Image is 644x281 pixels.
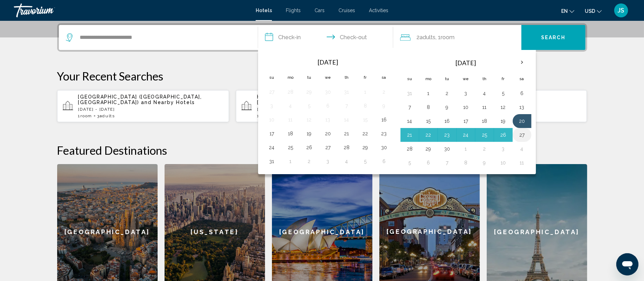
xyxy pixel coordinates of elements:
[257,107,403,112] p: [DATE] - [DATE]
[286,8,301,13] a: Flights
[419,54,513,71] th: [DATE]
[304,115,315,125] button: Day 12
[323,129,334,138] button: Day 20
[59,25,585,50] div: Search widget
[404,144,415,154] button: Day 28
[517,102,528,112] button: Day 13
[304,87,315,97] button: Day 29
[479,158,490,168] button: Day 9
[236,90,408,122] button: Hotels in [GEOGRAPHIC_DATA], [GEOGRAPHIC_DATA] (BCN)[DATE] - [DATE]1Room3Adults
[304,129,315,138] button: Day 19
[315,8,325,13] a: Cars
[341,156,352,166] button: Day 4
[460,88,471,98] button: Day 3
[80,113,92,118] span: Room
[360,87,371,97] button: Day 1
[521,25,585,50] button: Search
[323,101,334,111] button: Day 6
[141,100,195,105] span: and Nearby Hotels
[460,116,471,126] button: Day 17
[341,129,352,138] button: Day 21
[369,8,388,13] span: Activities
[479,102,490,112] button: Day 11
[341,101,352,111] button: Day 7
[404,158,415,168] button: Day 5
[323,115,334,125] button: Day 13
[585,6,602,16] button: Change currency
[341,115,352,125] button: Day 14
[57,143,587,157] h2: Featured Destinations
[517,88,528,98] button: Day 6
[360,101,371,111] button: Day 8
[423,102,434,112] button: Day 8
[423,130,434,140] button: Day 22
[460,144,471,154] button: Day 1
[266,101,277,111] button: Day 3
[618,7,625,14] span: JS
[442,130,453,140] button: Day 23
[285,143,296,152] button: Day 25
[379,101,390,111] button: Day 9
[304,143,315,152] button: Day 26
[100,113,115,118] span: Adults
[460,158,471,168] button: Day 8
[513,54,531,70] button: Next month
[517,130,528,140] button: Day 27
[517,158,528,168] button: Day 11
[379,87,390,97] button: Day 2
[341,143,352,152] button: Day 28
[436,33,455,42] span: , 1
[541,35,565,41] span: Search
[266,115,277,125] button: Day 10
[360,115,371,125] button: Day 15
[14,3,249,17] a: Travorium
[78,107,224,112] p: [DATE] - [DATE]
[498,116,509,126] button: Day 19
[423,158,434,168] button: Day 6
[460,130,471,140] button: Day 24
[393,25,521,50] button: Travelers: 2 adults, 0 children
[479,88,490,98] button: Day 4
[379,115,390,125] button: Day 16
[460,102,471,112] button: Day 10
[304,101,315,111] button: Day 5
[256,8,272,13] a: Hotels
[266,129,277,138] button: Day 17
[257,94,346,105] span: [GEOGRAPHIC_DATA], [GEOGRAPHIC_DATA] (BCN)
[379,129,390,138] button: Day 23
[442,102,453,112] button: Day 9
[498,102,509,112] button: Day 12
[479,144,490,154] button: Day 2
[441,34,455,41] span: Room
[479,130,490,140] button: Day 25
[285,129,296,138] button: Day 18
[285,115,296,125] button: Day 11
[498,130,509,140] button: Day 26
[498,144,509,154] button: Day 3
[423,88,434,98] button: Day 1
[498,88,509,98] button: Day 5
[257,94,283,100] span: Hotels in
[360,129,371,138] button: Day 22
[338,8,355,13] a: Cruises
[404,88,415,98] button: Day 31
[423,116,434,126] button: Day 15
[323,143,334,152] button: Day 27
[423,144,434,154] button: Day 29
[78,94,202,105] span: [GEOGRAPHIC_DATA] ([GEOGRAPHIC_DATA], [GEOGRAPHIC_DATA])
[266,87,277,97] button: Day 27
[561,8,568,14] span: en
[517,116,528,126] button: Day 20
[442,158,453,168] button: Day 7
[258,25,393,50] button: Check in and out dates
[360,143,371,152] button: Day 29
[498,158,509,168] button: Day 10
[281,54,375,70] th: [DATE]
[341,87,352,97] button: Day 31
[442,88,453,98] button: Day 2
[285,156,296,166] button: Day 1
[304,156,315,166] button: Day 2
